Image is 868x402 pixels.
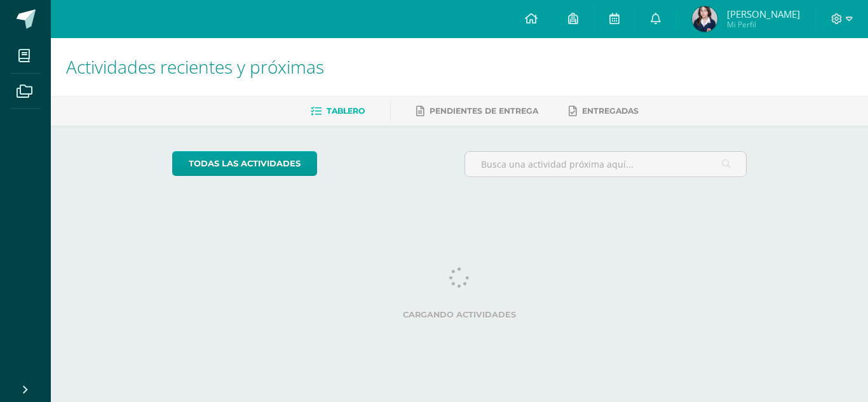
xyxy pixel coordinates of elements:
[66,55,324,79] span: Actividades recientes y próximas
[569,101,639,121] a: Entregadas
[416,101,538,121] a: Pendientes de entrega
[727,19,800,30] span: Mi Perfil
[327,106,365,116] span: Tablero
[727,8,800,20] span: [PERSON_NAME]
[692,6,717,32] img: 41b69cafc6c9dcc1d0ea30fe2271c450.png
[582,106,639,116] span: Entregadas
[172,151,317,176] a: todas las Actividades
[430,106,538,116] span: Pendientes de entrega
[311,101,365,121] a: Tablero
[465,152,747,177] input: Busca una actividad próxima aquí...
[172,310,747,319] label: Cargando actividades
